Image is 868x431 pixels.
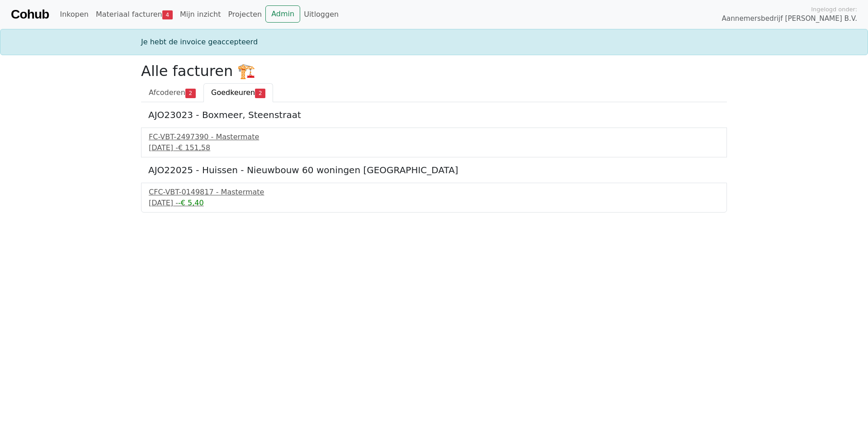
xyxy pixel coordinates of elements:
h2: Alle facturen 🏗️ [141,62,727,80]
span: -€ 5,40 [178,199,204,207]
a: Goedkeuren2 [203,83,273,102]
span: Aannemersbedrijf [PERSON_NAME] B.V. [722,14,857,24]
a: Admin [265,5,300,23]
span: Goedkeuren [211,88,255,97]
a: Uitloggen [300,5,342,24]
a: Inkopen [56,5,92,24]
h5: AJO23023 - Boxmeer, Steenstraat [148,109,720,120]
h5: AJO22025 - Huissen - Nieuwbouw 60 woningen [GEOGRAPHIC_DATA] [148,165,720,175]
a: Projecten [224,5,265,24]
div: Je hebt de invoice geaccepteerd [136,37,732,47]
a: CFC-VBT-0149817 - Mastermate[DATE] --€ 5,40 [149,187,719,208]
span: 2 [255,89,265,98]
span: Ingelogd onder: [811,5,857,14]
div: [DATE] - [149,142,719,153]
div: FC-VBT-2497390 - Mastermate [149,132,719,142]
div: [DATE] - [149,198,719,208]
span: € 151,58 [178,143,210,152]
a: FC-VBT-2497390 - Mastermate[DATE] -€ 151,58 [149,132,719,153]
span: 2 [185,89,196,98]
a: Materiaal facturen4 [92,5,176,24]
a: Afcoderen2 [141,83,203,102]
span: 4 [162,10,173,19]
a: Mijn inzicht [176,5,225,24]
a: Cohub [11,4,49,25]
div: CFC-VBT-0149817 - Mastermate [149,187,719,198]
span: Afcoderen [149,88,185,97]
